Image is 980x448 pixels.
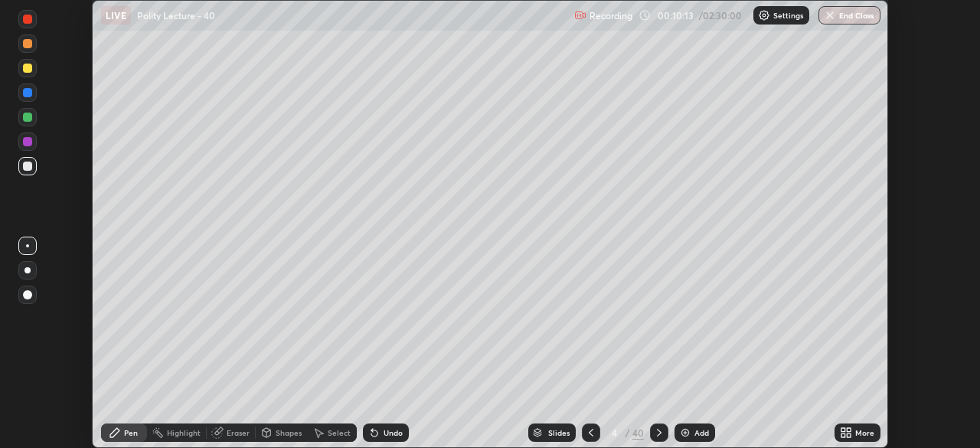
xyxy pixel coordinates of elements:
[137,9,215,21] p: Polity Lecture - 40
[574,9,586,21] img: recording.375f2c34.svg
[384,429,403,437] div: Undo
[625,428,629,437] div: /
[818,6,880,25] button: End Class
[548,429,570,437] div: Slides
[758,9,770,21] img: class-settings-icons
[679,427,691,439] img: add-slide-button
[824,9,836,21] img: end-class-cross
[328,429,351,437] div: Select
[227,429,250,437] div: Eraser
[590,10,632,21] p: Recording
[773,11,803,19] p: Settings
[106,9,126,21] p: LIVE
[606,428,622,437] div: 4
[694,429,709,437] div: Add
[855,429,874,437] div: More
[276,429,302,437] div: Shapes
[632,426,644,440] div: 40
[124,429,138,437] div: Pen
[167,429,201,437] div: Highlight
